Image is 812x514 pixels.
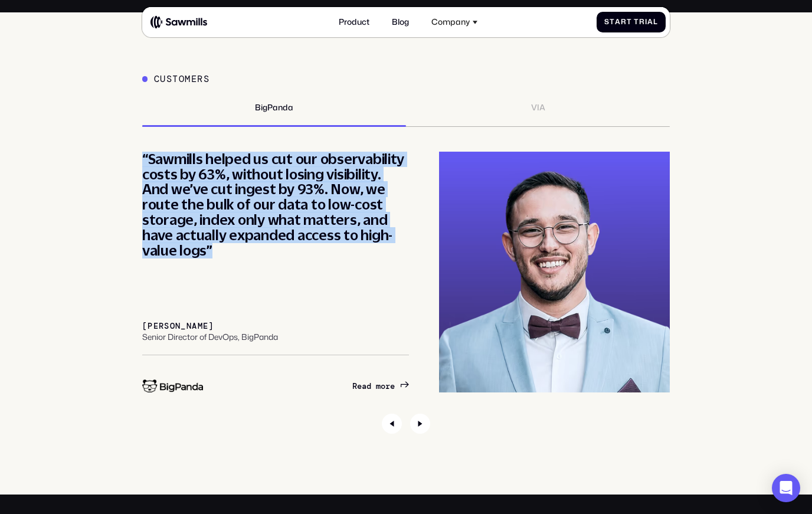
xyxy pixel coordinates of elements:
[390,381,395,391] span: e
[385,11,415,33] a: Blog
[255,103,293,113] div: BigPanda
[647,18,653,26] span: a
[352,381,409,391] a: Readmore
[333,11,376,33] a: Product
[653,18,658,26] span: l
[352,381,357,391] span: R
[621,18,627,26] span: r
[142,152,676,392] div: 1 / 2
[431,17,470,27] div: Company
[142,152,409,258] div: “Sawmills helped us cut our observability costs by 63%, without losing visibility. And we’ve cut ...
[597,12,666,32] a: StartTrial
[366,381,371,391] span: d
[382,414,402,434] div: Previous slide
[381,381,385,391] span: o
[772,474,800,502] div: Open Intercom Messenger
[639,18,645,26] span: r
[385,381,390,391] span: r
[376,381,381,391] span: m
[604,18,610,26] span: S
[154,74,210,85] div: Customers
[645,18,647,26] span: i
[142,321,214,331] div: [PERSON_NAME]
[627,18,632,26] span: t
[410,414,430,434] div: Next slide
[634,18,639,26] span: T
[610,18,615,26] span: t
[357,381,362,391] span: e
[362,381,366,391] span: a
[615,18,621,26] span: a
[425,11,483,33] div: Company
[142,332,278,342] div: Senior Director of DevOps, BigPanda
[531,103,545,113] div: VIA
